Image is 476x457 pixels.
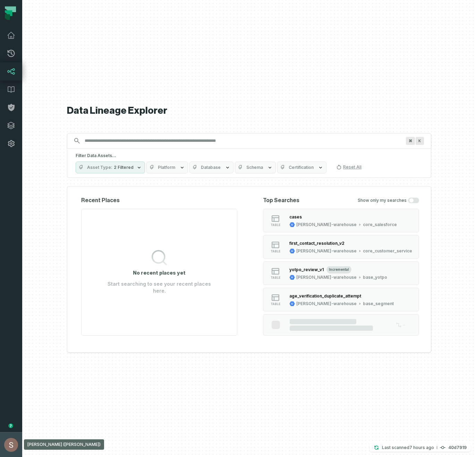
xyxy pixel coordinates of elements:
button: Last scanned[DATE] 6:34:11 AM40d7919 [369,443,471,452]
span: Press ⌘ + K to focus the search bar [406,137,415,145]
div: [PERSON_NAME] ([PERSON_NAME]) [24,439,104,450]
img: avatar of Shay Gafniel [4,438,18,452]
div: Tooltip anchor [8,423,14,429]
h1: Data Lineage Explorer [67,105,431,117]
h4: 40d7919 [448,446,467,450]
relative-time: Sep 10, 2025, 6:34 AM GMT+3 [409,445,434,450]
span: Press ⌘ + K to focus the search bar [416,137,424,145]
p: Last scanned [382,444,434,451]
